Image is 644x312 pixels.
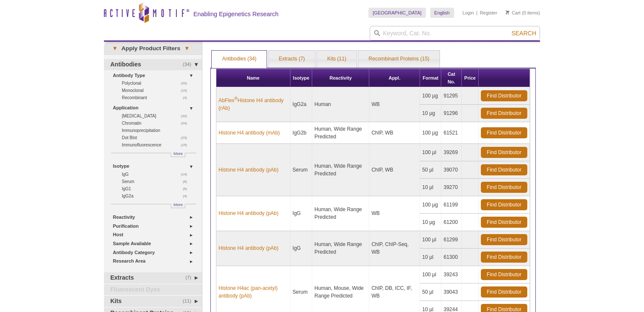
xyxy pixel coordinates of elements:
[218,97,288,112] a: AbFlex®Histone H4 antibody (rAb)
[481,182,527,193] a: Find Distributor
[441,196,462,214] td: 61199
[113,162,197,171] a: Isotype
[122,87,192,94] a: (10)Monoclonal
[113,257,197,266] a: Research Area
[183,94,192,101] span: (4)
[108,45,121,52] span: ▾
[113,71,197,80] a: Antibody Type
[173,201,183,208] span: More
[290,122,313,144] td: IgG2b
[122,120,192,134] a: (24)Chromatin Immunoprecipitation
[171,204,185,208] a: More
[506,10,520,16] a: Cart
[218,129,280,137] a: Histone H4 antibody (mAb)
[122,185,192,192] a: (6)IgG1
[369,196,420,231] td: WB
[122,94,192,101] a: (4)Recombinant
[185,272,196,283] span: (7)
[212,51,267,68] a: Antibodies (34)
[420,161,441,179] td: 50 µl
[369,231,420,266] td: ChIP, ChIP-Seq, WB
[420,105,441,122] td: 10 µg
[481,217,527,228] a: Find Distributor
[122,80,192,87] a: (20)Polyclonal
[441,87,462,105] td: 91295
[290,87,313,122] td: IgG2a
[420,87,441,105] td: 100 µg
[180,45,193,52] span: ▾
[183,296,196,307] span: (11)
[481,127,527,138] a: Find Distributor
[506,10,509,14] img: Your Cart
[113,239,197,248] a: Sample Available
[181,120,192,127] span: (24)
[104,272,202,283] a: (7)Extracts
[173,150,183,157] span: More
[218,209,279,217] a: Histone H4 antibody (pAb)
[290,144,313,196] td: Serum
[506,8,540,18] li: (0 items)
[369,87,420,122] td: WB
[481,164,527,175] a: Find Distributor
[441,122,462,144] td: 61521
[441,249,462,266] td: 61300
[368,8,426,18] a: [GEOGRAPHIC_DATA]
[312,196,369,231] td: Human, Wide Range Predicted
[104,42,202,55] a: ▾Apply Product Filters▾
[481,252,527,263] a: Find Distributor
[181,134,192,141] span: (23)
[480,10,497,16] a: Register
[104,59,202,70] a: (34)Antibodies
[113,213,197,222] a: Reactivity
[420,231,441,249] td: 100 µl
[122,178,192,185] a: (8)Serum
[218,284,288,300] a: Histone H4ac (pan-acetyl) antibody (pAb)
[420,196,441,214] td: 100 µg
[420,214,441,231] td: 10 µg
[420,266,441,283] td: 100 µl
[512,30,536,37] span: Search
[113,230,197,239] a: Host
[441,266,462,283] td: 39243
[481,199,527,210] a: Find Distributor
[183,192,192,200] span: (4)
[463,10,474,16] a: Login
[218,244,279,252] a: Histone H4 antibody (pAb)
[218,166,279,174] a: Histone H4 antibody (pAb)
[358,51,440,68] a: Recombinant Proteins (15)
[476,8,477,18] li: |
[104,284,202,295] a: Fluorescent Dyes
[290,196,313,231] td: IgG
[290,231,313,266] td: IgG
[234,96,237,101] sup: ®
[122,192,192,200] a: (4)IgG2a
[369,69,420,87] th: Appl.
[193,10,279,18] h2: Enabling Epigenetics Research
[481,108,527,119] a: Find Distributor
[370,26,540,40] input: Keyword, Cat. No.
[181,112,192,120] span: (32)
[420,249,441,266] td: 10 µl
[420,69,441,87] th: Format
[462,69,479,87] th: Price
[181,87,192,94] span: (10)
[183,185,192,192] span: (6)
[441,144,462,161] td: 39269
[481,269,527,280] a: Find Distributor
[312,69,369,87] th: Reactivity
[181,141,192,149] span: (15)
[509,29,539,37] button: Search
[430,8,454,18] a: English
[113,222,197,231] a: Purification
[269,51,315,68] a: Extracts (7)
[481,90,527,101] a: Find Distributor
[420,283,441,301] td: 50 µl
[441,283,462,301] td: 39043
[420,122,441,144] td: 100 µg
[312,231,369,266] td: Human, Wide Range Predicted
[481,147,527,158] a: Find Distributor
[420,144,441,161] td: 100 µl
[216,69,290,87] th: Name
[317,51,356,68] a: Kits (11)
[369,144,420,196] td: ChIP, WB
